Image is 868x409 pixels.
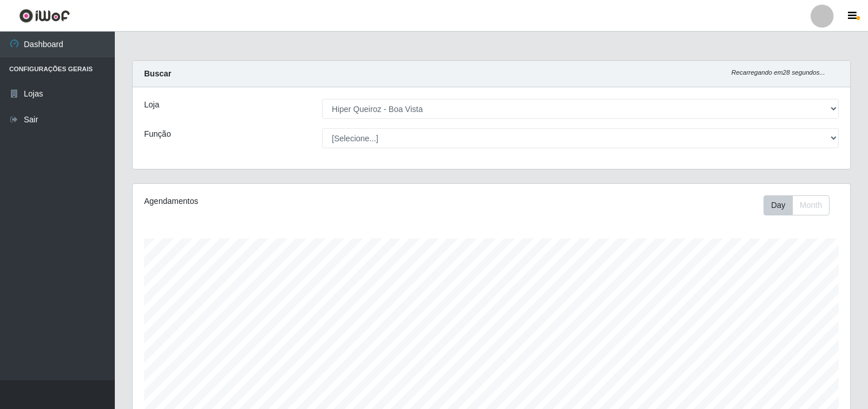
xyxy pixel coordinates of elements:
strong: Buscar [144,69,171,78]
div: First group [764,195,830,215]
img: CoreUI Logo [19,9,70,23]
button: Month [792,195,830,215]
button: Day [764,195,793,215]
div: Agendamentos [144,195,424,207]
label: Loja [144,99,159,111]
i: Recarregando em 28 segundos... [731,69,825,76]
label: Função [144,128,171,140]
div: Toolbar with button groups [764,195,839,215]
